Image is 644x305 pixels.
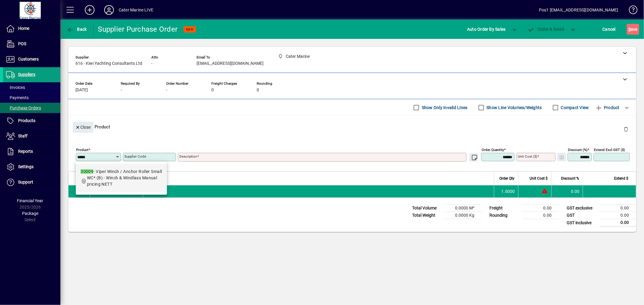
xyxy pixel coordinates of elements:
[76,148,88,152] mat-label: Product
[564,212,600,219] td: GST
[628,27,631,32] span: S
[124,154,146,159] mat-label: Supplier Code
[87,175,157,187] span: WC* (B) - Winch & Windlass Manual pricing NETT
[119,5,153,15] div: Cater Marine LIVE
[619,126,633,132] app-page-header-button: Delete
[18,180,33,184] span: Support
[6,85,25,90] span: Invoices
[98,24,178,34] div: Supplier Purchase Order
[3,159,60,175] a: Settings
[75,122,91,132] span: Close
[76,164,167,192] mat-option: 30009 - Viper Winch / Anchor Roller Small
[464,24,509,35] button: Auto Order By Sales
[564,219,600,227] td: GST inclusive
[527,27,564,32] span: Order & Email
[73,122,93,133] button: Close
[67,27,87,32] span: Back
[614,175,628,182] span: Extend $
[482,148,504,152] mat-label: Order Quantity
[486,205,523,212] td: Freight
[121,88,122,93] span: -
[186,27,194,31] span: NEW
[445,205,482,212] td: 0.0000 M³
[409,205,445,212] td: Total Volume
[3,93,60,103] a: Payments
[445,212,482,219] td: 0.0000 Kg
[257,88,259,93] span: 0
[601,24,617,35] button: Cancel
[151,61,152,66] span: -
[18,149,33,154] span: Reports
[600,205,636,212] td: 0.00
[467,24,506,34] span: Auto Order By Sales
[523,212,559,219] td: 0.00
[3,52,60,67] a: Customers
[18,118,35,123] span: Products
[22,211,38,216] span: Package
[3,144,60,159] a: Reports
[3,103,60,113] a: Purchase Orders
[18,134,27,138] span: Staff
[3,129,60,144] a: Staff
[600,219,636,227] td: 0.00
[485,105,542,111] label: Show Line Volumes/Weights
[627,24,639,35] button: Save
[421,105,468,111] label: Show Only Invalid Lines
[409,212,445,219] td: Total Weight
[560,105,589,111] label: Compact View
[523,205,559,212] td: 0.00
[499,175,514,182] span: Order Qty
[99,5,119,15] button: Profile
[624,1,636,21] a: Knowledge Base
[68,116,636,138] div: Product
[518,154,537,159] mat-label: Unit Cost ($)
[3,21,60,36] a: Home
[80,5,99,15] button: Add
[600,212,636,219] td: 0.00
[564,205,600,212] td: GST exclusive
[75,61,142,66] span: 616 - Kiwi Yachting Consultants Ltd
[486,212,523,219] td: Rounding
[166,88,167,93] span: -
[65,24,88,35] button: Back
[71,124,95,130] app-page-header-button: Close
[60,24,94,35] app-page-header-button: Back
[6,95,29,100] span: Payments
[17,198,43,203] span: Financial Year
[18,57,39,61] span: Customers
[539,5,618,15] div: Pos1 [EMAIL_ADDRESS][DOMAIN_NAME]
[619,122,633,136] button: Delete
[81,168,162,175] div: - Viper Winch / Anchor Roller Small
[6,105,41,110] span: Purchase Orders
[18,41,26,46] span: POS
[551,185,583,197] td: 0.00
[561,175,579,182] span: Discount %
[18,26,29,31] span: Home
[179,154,197,159] mat-label: Description
[594,148,625,152] mat-label: Extend excl GST ($)
[530,175,548,182] span: Unit Cost $
[3,82,60,93] a: Invoices
[75,88,88,93] span: [DATE]
[524,24,567,35] button: Order & Email
[568,148,588,152] mat-label: Discount (%)
[3,175,60,190] a: Support
[603,24,616,34] span: Cancel
[3,36,60,52] a: POS
[494,185,518,197] td: 1.0000
[3,113,60,128] a: Products
[18,164,34,169] span: Settings
[211,88,214,93] span: 0
[18,72,35,77] span: Suppliers
[81,169,93,174] em: 30009
[197,61,264,66] span: [EMAIL_ADDRESS][DOMAIN_NAME]
[628,24,638,34] span: ave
